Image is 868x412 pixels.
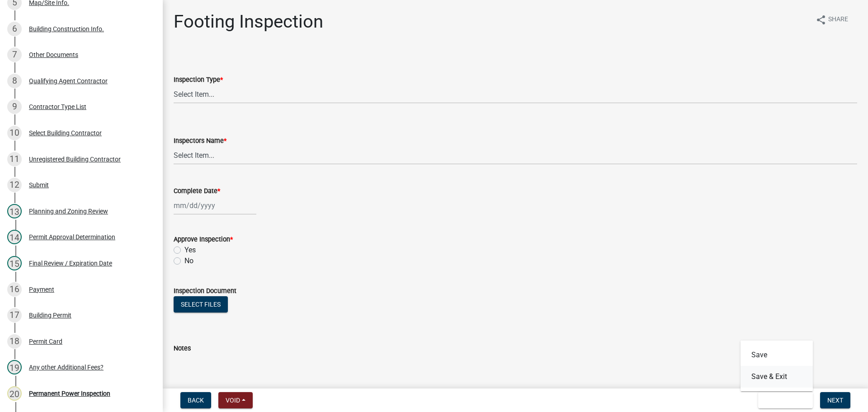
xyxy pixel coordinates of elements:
div: 10 [7,126,22,140]
h1: Footing Inspection [174,11,323,33]
label: Approve Inspection [174,237,233,243]
div: Save & Exit [741,341,813,391]
div: Final Review / Expiration Date [29,260,112,266]
span: Save & Exit [765,397,800,404]
div: Building Construction Info. [29,26,104,32]
div: Payment [29,286,54,293]
div: 8 [7,74,22,88]
label: Complete Date [174,188,220,194]
button: Save & Exit [758,392,813,408]
div: Contractor Type List [29,104,86,110]
button: Select files [174,296,228,313]
div: 16 [7,282,22,297]
label: Inspection Type [174,77,223,83]
span: Void [226,397,240,404]
button: Void [218,392,253,408]
div: Permit Card [29,338,62,345]
div: 13 [7,204,22,218]
div: 6 [7,22,22,36]
div: 11 [7,152,22,166]
button: shareShare [808,11,855,28]
div: 9 [7,99,22,114]
div: Planning and Zoning Review [29,208,108,214]
label: Yes [184,245,196,256]
div: Qualifying Agent Contractor [29,78,108,84]
div: Permit Approval Determination [29,234,115,240]
div: 20 [7,386,22,401]
div: Other Documents [29,52,78,58]
div: 18 [7,334,22,349]
div: Unregistered Building Contractor [29,156,121,162]
button: Save & Exit [741,366,813,388]
div: 17 [7,308,22,322]
div: 7 [7,47,22,62]
div: 15 [7,256,22,270]
div: Any other Additional Fees? [29,364,104,370]
span: Back [188,397,204,404]
label: No [184,256,193,266]
button: Back [180,392,211,408]
div: Submit [29,182,49,188]
div: Building Permit [29,312,71,318]
label: Inspectors Name [174,138,226,144]
i: share [816,14,826,25]
button: Next [820,392,850,408]
div: Permanent Power Inspection [29,390,110,397]
label: Notes [174,346,191,352]
span: Share [828,14,848,25]
label: Inspection Document [174,288,236,294]
button: Save [741,344,813,366]
span: Next [827,397,843,404]
div: Select Building Contractor [29,130,102,136]
div: 14 [7,230,22,244]
div: 19 [7,360,22,374]
input: mm/dd/yyyy [174,196,256,215]
div: 12 [7,178,22,192]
